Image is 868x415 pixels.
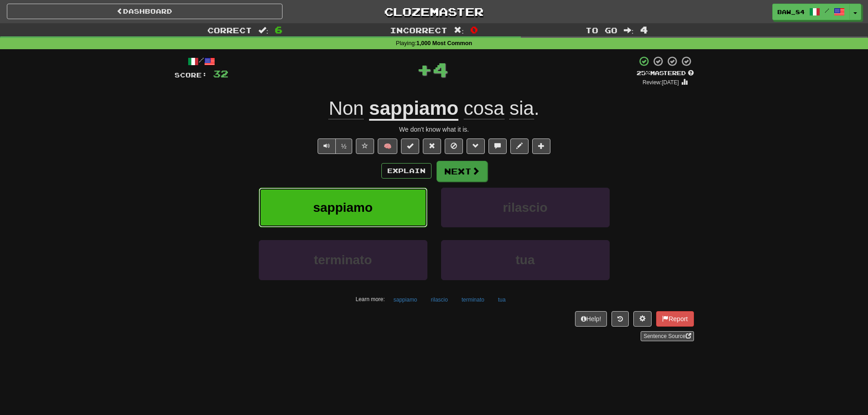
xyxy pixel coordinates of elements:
button: Next [437,161,488,182]
span: tua [516,253,535,267]
button: sappiamo [259,188,427,227]
span: . [458,97,539,119]
span: baw_84 [777,8,805,16]
span: Correct [207,26,252,35]
div: Mastered [637,69,694,77]
button: sappiamo [389,293,422,307]
button: Ignore sentence (alt+i) [445,138,463,154]
small: Learn more: [355,296,385,302]
a: Dashboard [7,4,282,19]
span: / [825,7,829,14]
button: rilascio [426,293,453,307]
a: Sentence Source [641,331,693,341]
span: : [454,26,464,34]
span: 25 % [637,69,650,77]
button: ½ [335,138,353,154]
button: 🧠 [378,138,397,154]
button: rilascio [441,188,610,227]
a: baw_84 / [772,4,850,20]
span: 4 [432,58,448,81]
span: 0 [470,24,478,35]
button: Add to collection (alt+a) [532,138,550,154]
button: Reset to 0% Mastered (alt+r) [423,138,441,154]
div: / [175,56,228,67]
button: Grammar (alt+g) [467,138,485,154]
button: Set this sentence to 100% Mastered (alt+m) [401,138,419,154]
span: cosa [464,97,504,119]
button: tua [441,240,610,280]
button: Play sentence audio (ctl+space) [318,138,336,154]
button: Help! [575,311,607,327]
div: Text-to-speech controls [316,138,353,154]
span: : [258,26,268,34]
span: Non [329,97,364,119]
span: 32 [213,68,228,79]
span: sappiamo [313,200,373,215]
span: terminato [314,253,372,267]
button: Favorite sentence (alt+f) [356,138,374,154]
button: Edit sentence (alt+d) [510,138,529,154]
button: Round history (alt+y) [611,311,629,327]
span: To go [586,26,617,35]
span: 4 [640,24,648,35]
button: terminato [457,293,489,307]
span: Incorrect [390,26,447,35]
span: Score: [175,71,207,79]
span: sia [509,97,534,119]
button: terminato [259,240,427,280]
span: 6 [275,24,282,35]
small: Review: [DATE] [642,79,679,86]
a: Clozemaster [296,4,572,20]
u: sappiamo [369,97,458,121]
button: Report [656,311,693,327]
button: Discuss sentence (alt+u) [488,138,507,154]
span: : [624,26,634,34]
div: We don't know what it is. [175,125,694,134]
button: Explain [381,163,431,179]
span: + [416,56,432,83]
button: tua [493,293,511,307]
span: rilascio [503,200,547,215]
strong: 1,000 Most Common [416,40,472,46]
